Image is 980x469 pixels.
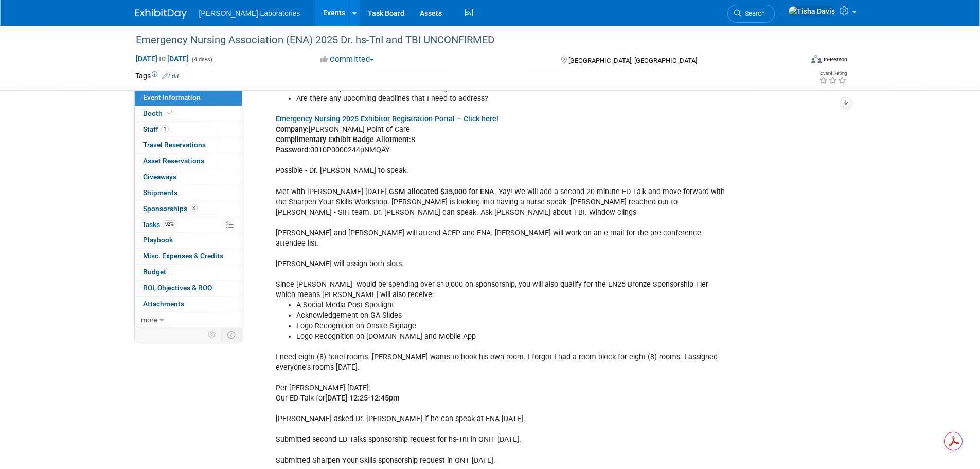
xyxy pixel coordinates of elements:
[143,109,174,117] span: Booth
[135,265,242,280] a: Budget
[143,125,169,133] span: Staff
[325,394,399,403] b: [DATE] 12:25-12:45pm
[276,146,310,154] b: Password:
[143,284,212,292] span: ROI, Objectives & ROO
[742,54,848,69] div: Event Format
[143,268,166,276] span: Budget
[823,56,847,63] div: In-Person
[135,185,242,201] a: Shipments
[317,54,378,65] button: Committed
[741,10,765,18] span: Search
[727,5,775,23] a: Search
[157,55,167,63] span: to
[142,220,176,229] span: Tasks
[143,93,201,101] span: Event Information
[143,300,184,308] span: Attachments
[135,153,242,169] a: Asset Reservations
[143,141,206,149] span: Travel Reservations
[276,115,498,124] a: Emergency Nursing 2025 Exhibitor Registration Portal – Click here!
[135,54,189,63] span: [DATE] [DATE]
[135,201,242,217] a: Sponsorships3
[135,9,187,19] img: ExhibitDay
[389,187,494,196] b: GSM allocated $35,000 for ENA
[135,297,242,312] a: Attachments
[143,188,177,197] span: Shipments
[143,204,198,213] span: Sponsorships
[135,312,242,328] a: more
[276,125,309,134] b: Company:
[788,6,835,17] img: Tisha Davis
[163,220,176,228] span: 92%
[296,332,726,342] li: Logo Recognition on [DOMAIN_NAME] and Mobile App
[135,122,242,137] a: Staff1
[221,328,242,341] td: Toggle Event Tabs
[167,110,172,116] i: Booth reservation complete
[296,94,726,104] li: Are there any upcoming deadlines that I need to address?
[568,57,697,64] span: [GEOGRAPHIC_DATA], [GEOGRAPHIC_DATA]
[143,252,223,260] span: Misc. Expenses & Credits
[135,106,242,121] a: Booth
[296,321,726,332] li: Logo Recognition on Onsite Signage
[162,73,179,80] a: Edit
[143,172,176,181] span: Giveaways
[191,56,212,63] span: (4 days)
[135,169,242,185] a: Giveaways
[132,31,787,49] div: Emergency Nursing Association (ENA) 2025 Dr. hs-TnI and TBI UNCONFIRMED
[143,236,173,244] span: Playbook
[141,316,157,324] span: more
[296,300,726,310] li: A Social Media Post Spotlight
[203,328,221,341] td: Personalize Event Tab Strip
[276,135,411,144] b: Complimentary Exhibit Badge Allotment:
[190,204,198,212] span: 3
[199,9,300,18] span: [PERSON_NAME] Laboratories
[143,157,204,165] span: Asset Reservations
[135,217,242,233] a: Tasks92%
[135,90,242,106] a: Event Information
[811,55,822,63] img: Format-Inperson.png
[819,71,847,76] div: Event Rating
[135,281,242,296] a: ROI, Objectives & ROO
[135,137,242,153] a: Travel Reservations
[135,233,242,248] a: Playbook
[161,125,169,133] span: 1
[135,249,242,264] a: Misc. Expenses & Credits
[296,310,726,321] li: Acknowledgement on GA Slides
[135,71,179,81] td: Tags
